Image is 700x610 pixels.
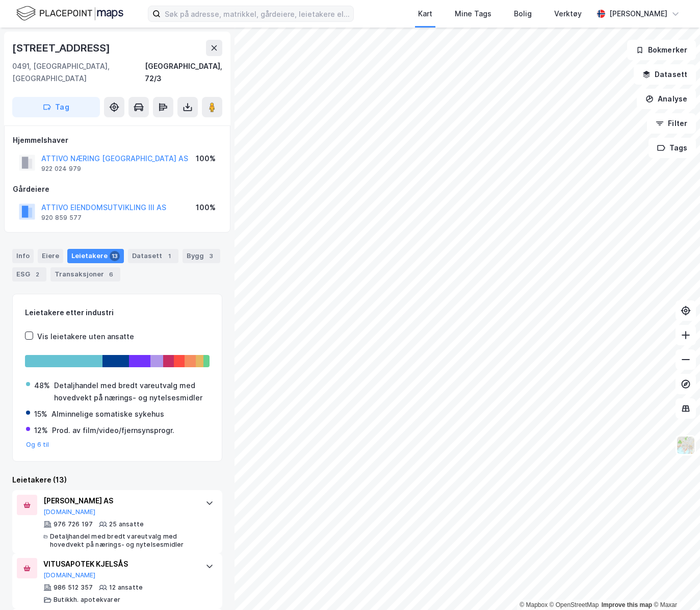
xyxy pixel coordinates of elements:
[54,596,120,604] div: Butikkh. apotekvarer
[634,64,696,85] button: Datasett
[649,561,700,610] iframe: Chat Widget
[34,424,48,437] div: 12%
[12,97,100,117] button: Tag
[51,408,164,420] div: Alminnelige somatiske sykehus
[16,5,123,22] img: logo.f888ab2527a4732fd821a326f86c7f29.svg
[54,583,93,592] div: 986 512 357
[554,8,582,20] div: Verktøy
[41,165,81,173] div: 922 024 979
[418,8,432,20] div: Kart
[43,495,195,507] div: [PERSON_NAME] AS
[41,214,82,222] div: 920 859 577
[637,89,696,109] button: Analyse
[12,267,46,282] div: ESG
[50,267,120,282] div: Transaksjoner
[37,331,134,343] div: Vis leietakere uten ansatte
[183,249,220,263] div: Bygg
[161,6,353,21] input: Søk på adresse, matrikkel, gårdeiere, leietakere eller personer
[609,8,667,20] div: [PERSON_NAME]
[13,134,222,146] div: Hjemmelshaver
[602,601,652,608] a: Improve this map
[550,601,599,608] a: OpenStreetMap
[38,249,63,263] div: Eiere
[32,269,42,279] div: 2
[43,508,96,516] button: [DOMAIN_NAME]
[54,379,209,404] div: Detaljhandel med bredt vareutvalg med hovedvekt på nærings- og nytelsesmidler
[196,152,216,165] div: 100%
[649,561,700,610] div: Kontrollprogram for chat
[26,441,49,449] button: Og 6 til
[110,251,120,261] div: 13
[649,138,696,158] button: Tags
[54,520,93,528] div: 976 726 197
[206,251,216,261] div: 3
[13,183,222,195] div: Gårdeiere
[34,379,50,392] div: 48%
[43,571,96,579] button: [DOMAIN_NAME]
[67,249,124,263] div: Leietakere
[455,8,491,20] div: Mine Tags
[50,532,195,549] div: Detaljhandel med bredt vareutvalg med hovedvekt på nærings- og nytelsesmidler
[128,249,178,263] div: Datasett
[520,601,548,608] a: Mapbox
[196,201,216,214] div: 100%
[627,40,696,60] button: Bokmerker
[12,474,222,486] div: Leietakere (13)
[109,520,144,528] div: 25 ansatte
[52,424,174,437] div: Prod. av film/video/fjernsynsprogr.
[12,40,112,56] div: [STREET_ADDRESS]
[109,583,143,592] div: 12 ansatte
[647,113,696,134] button: Filter
[12,60,145,85] div: 0491, [GEOGRAPHIC_DATA], [GEOGRAPHIC_DATA]
[514,8,532,20] div: Bolig
[106,269,116,279] div: 6
[164,251,174,261] div: 1
[25,307,210,319] div: Leietakere etter industri
[34,408,47,420] div: 15%
[676,436,695,455] img: Z
[43,558,195,570] div: VITUSAPOTEK KJELSÅS
[12,249,34,263] div: Info
[145,60,222,85] div: [GEOGRAPHIC_DATA], 72/3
